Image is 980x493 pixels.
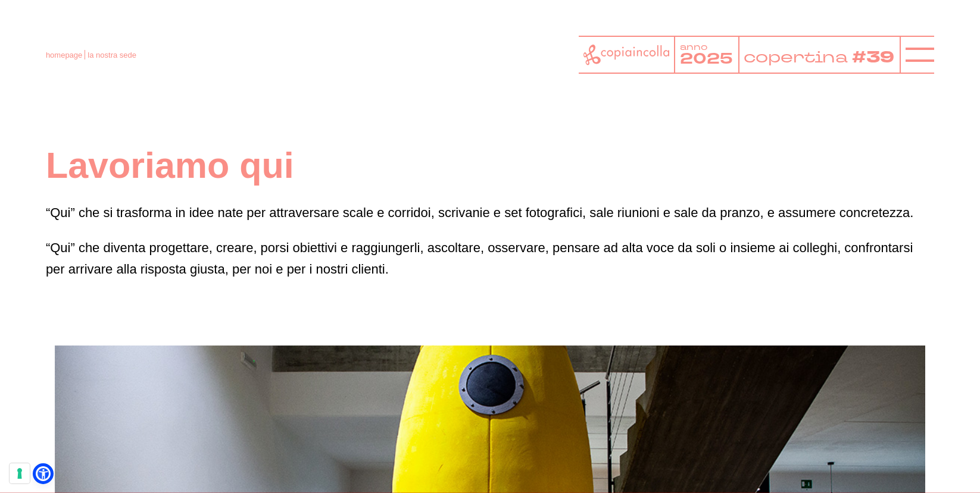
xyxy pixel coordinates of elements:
[46,202,934,223] p: “Qui” che si trasforma in idee nate per attraversare scale e corridoi, scrivanie e set fotografic...
[680,42,707,53] tspan: anno
[10,463,30,483] button: Le tue preferenze relative al consenso per le tecnologie di tracciamento
[46,143,934,188] h1: Lavoriamo qui
[46,237,934,279] p: “Qui” che diventa progettare, creare, porsi obiettivi e raggiungerli, ascoltare, osservare, pensa...
[743,47,848,68] tspan: copertina
[88,51,136,59] span: la nostra sede
[36,466,51,481] a: Open Accessibility Menu
[46,51,82,59] a: homepage
[680,49,732,70] tspan: 2025
[852,47,894,70] tspan: #39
